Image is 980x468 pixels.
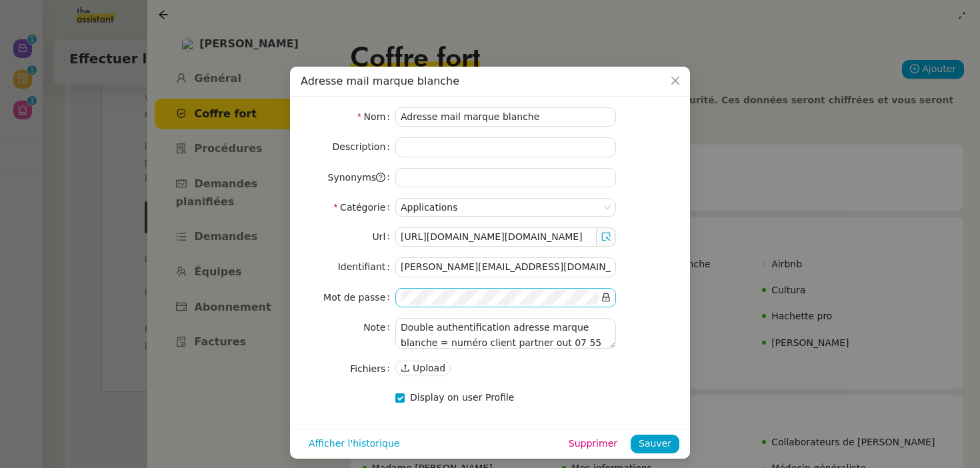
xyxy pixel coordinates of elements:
label: Mot de passe [323,288,395,307]
button: Upload [395,361,451,375]
span: Supprimer [569,436,617,451]
button: Afficher l'historique [301,435,407,453]
span: Upload [413,361,445,375]
span: Afficher l'historique [309,436,399,451]
button: Close [661,67,690,96]
button: Sauver [631,435,679,453]
nz-select-item: Applications [401,199,611,216]
label: Fichiers [350,359,395,378]
div: Upload [395,361,451,376]
label: Url [372,227,395,246]
button: Supprimer [561,435,625,453]
label: Nom [357,107,395,126]
label: Identifiant [338,257,395,276]
input: Identifiant [395,257,616,277]
span: Display on user Profile [410,392,514,403]
label: Description [333,137,395,156]
span: Adresse mail marque blanche [301,75,459,87]
input: https://www.myapp.com [395,227,597,247]
label: Note [363,318,395,337]
span: Synonyms [328,172,386,183]
span: Sauver [639,436,671,451]
label: Catégorie [334,198,395,217]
